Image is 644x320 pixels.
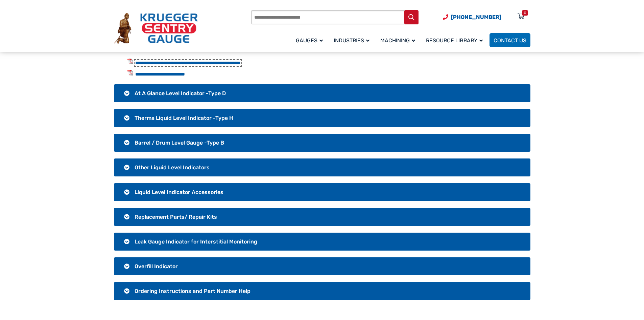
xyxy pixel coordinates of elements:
[426,37,483,44] span: Resource Library
[135,214,217,220] span: Replacement Parts/ Repair Kits
[451,14,501,20] span: [PHONE_NUMBER]
[135,140,224,146] span: Barrel / Drum Level Gauge -Type B
[330,32,376,48] a: Industries
[135,263,178,270] span: Overfill Indicator
[494,37,526,44] span: Contact Us
[296,37,323,44] span: Gauges
[135,288,251,294] span: Ordering Instructions and Part Number Help
[135,90,226,97] span: At A Glance Level Indicator -Type D
[443,13,501,21] a: Phone Number (920) 434-8860
[334,37,369,44] span: Industries
[135,189,223,195] span: Liquid Level Indicator Accessories
[135,164,210,171] span: Other Liquid Level Indicators
[114,13,198,44] img: Krueger Sentry Gauge
[135,238,257,245] span: Leak Gauge Indicator for Interstitial Monitoring
[380,37,415,44] span: Machining
[524,10,526,16] div: 0
[135,115,233,121] span: Therma Liquid Level Indicator -Type H
[292,32,330,48] a: Gauges
[490,33,530,47] a: Contact Us
[422,32,490,48] a: Resource Library
[376,32,422,48] a: Machining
